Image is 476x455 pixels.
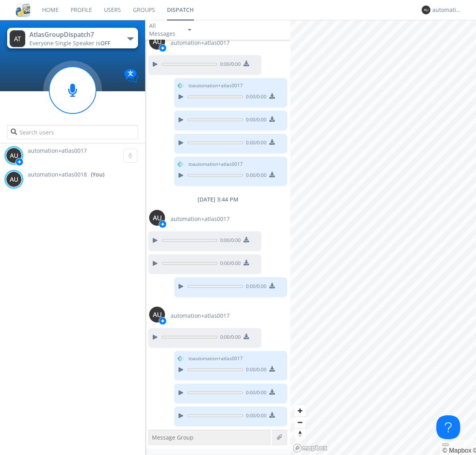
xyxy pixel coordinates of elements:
[243,139,267,148] span: 0:00 / 0:00
[244,260,249,265] img: download media button
[243,366,267,375] span: 0:00 / 0:00
[149,22,181,38] div: All Messages
[217,61,241,69] span: 0:00 / 0:00
[171,312,230,320] span: automation+atlas0017
[171,39,230,47] span: automation+atlas0017
[149,307,165,323] img: 373638.png
[243,412,267,421] span: 0:00 / 0:00
[55,39,110,47] span: Single Speaker is
[432,6,462,14] div: automation+atlas0018
[244,61,249,66] img: download media button
[7,28,138,48] button: AtlasGroupDispatch7Everyone·Single Speaker isOFF
[124,69,138,83] img: Translation enabled
[188,355,243,362] span: to automation+atlas0017
[269,172,275,177] img: download media button
[269,412,275,418] img: download media button
[7,125,138,139] input: Search users
[100,39,110,47] span: OFF
[188,82,243,89] span: to automation+atlas0017
[244,237,249,242] img: download media button
[149,34,165,50] img: 373638.png
[244,334,249,339] img: download media button
[243,93,267,102] span: 0:00 / 0:00
[436,415,460,439] iframe: Toggle Customer Support
[29,39,119,47] div: Everyone ·
[294,417,306,428] button: Zoom out
[217,260,241,269] span: 0:00 / 0:00
[243,389,267,398] span: 0:00 / 0:00
[217,334,241,342] span: 0:00 / 0:00
[29,30,119,39] div: AtlasGroupDispatch7
[6,148,22,163] img: 373638.png
[217,237,241,246] span: 0:00 / 0:00
[422,6,430,14] img: 373638.png
[442,443,449,446] button: Toggle attribution
[28,147,87,154] span: automation+atlas0017
[294,405,306,417] button: Zoom in
[16,3,30,17] img: cddb5a64eb264b2086981ab96f4c1ba7
[149,210,165,226] img: 373638.png
[243,172,267,180] span: 0:00 / 0:00
[442,447,471,454] a: Mapbox
[294,428,306,440] button: Reset bearing to north
[293,443,328,453] a: Mapbox logo
[188,29,191,31] img: caret-down-sm.svg
[91,171,104,179] div: (You)
[269,93,275,99] img: download media button
[145,196,290,204] div: [DATE] 3:44 PM
[269,139,275,145] img: download media button
[188,161,243,168] span: to automation+atlas0017
[269,389,275,395] img: download media button
[269,116,275,122] img: download media button
[269,283,275,288] img: download media button
[6,171,22,187] img: 373638.png
[243,283,267,292] span: 0:00 / 0:00
[269,366,275,372] img: download media button
[28,171,87,179] span: automation+atlas0018
[171,215,230,223] span: automation+atlas0017
[294,428,306,440] span: Reset bearing to north
[243,116,267,125] span: 0:00 / 0:00
[10,30,25,47] img: 373638.png
[294,417,306,428] span: Zoom out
